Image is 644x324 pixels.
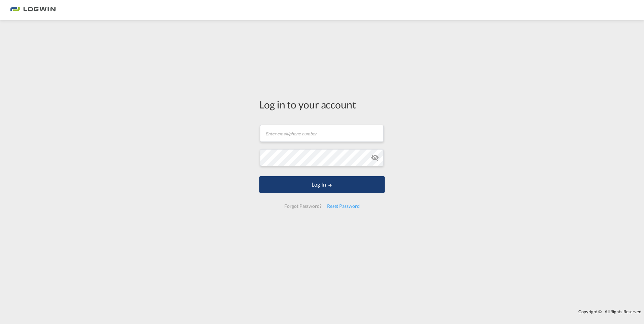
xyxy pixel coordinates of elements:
div: Log in to your account [259,97,385,111]
button: LOGIN [259,176,385,193]
div: Forgot Password? [282,200,324,212]
input: Enter email/phone number [260,125,384,142]
img: 2761ae10d95411efa20a1f5e0282d2d7.png [10,3,56,18]
div: Reset Password [324,200,362,212]
md-icon: icon-eye-off [371,154,379,162]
